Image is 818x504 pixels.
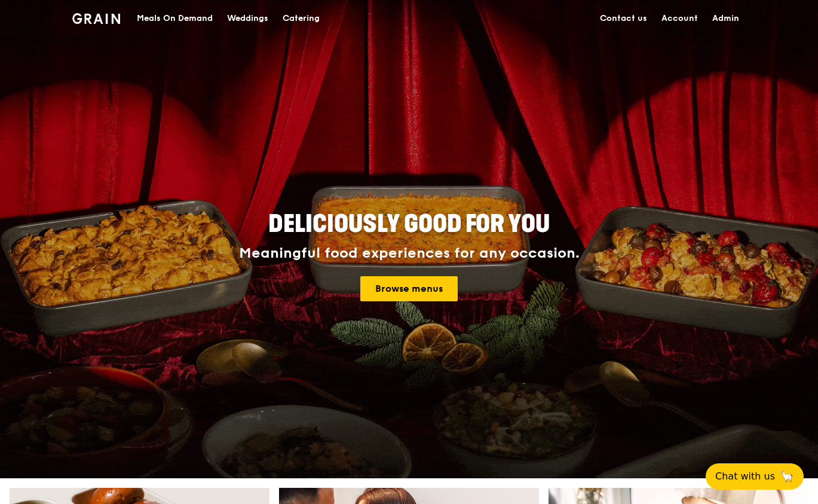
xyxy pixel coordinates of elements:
div: Catering [283,1,320,36]
span: Deliciously good for you [268,210,550,239]
a: Catering [275,1,327,36]
span: 🦙 [780,469,794,484]
span: Chat with us [715,469,775,484]
a: Admin [705,1,746,36]
a: Weddings [220,1,275,36]
a: Account [654,1,705,36]
img: Grain [72,13,121,24]
div: Meaningful food experiences for any occasion. [194,245,624,262]
div: Meals On Demand [137,1,213,36]
a: Contact us [593,1,654,36]
a: Browse menus [360,276,458,301]
button: Chat with us🦙 [706,463,804,490]
div: Weddings [227,1,268,36]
